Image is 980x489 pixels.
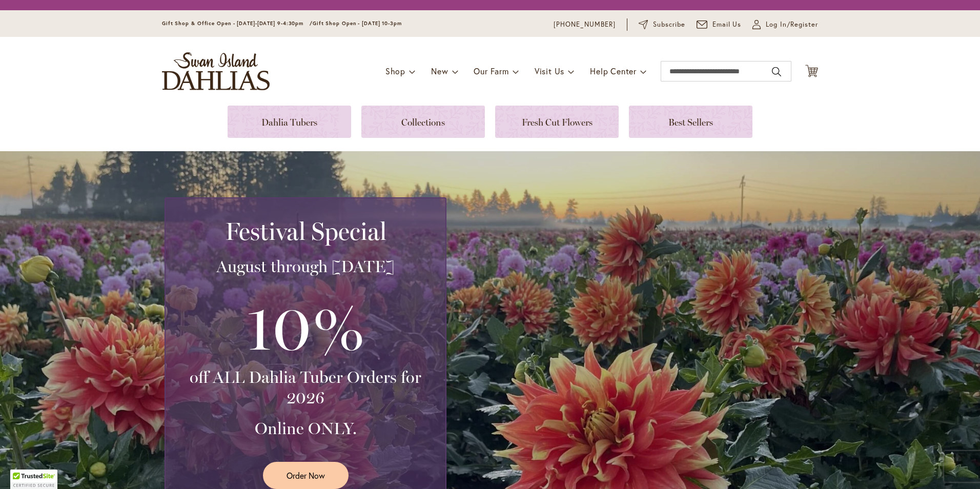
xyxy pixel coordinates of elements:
h3: off ALL Dahlia Tuber Orders for 2026 [178,367,433,408]
span: Visit Us [535,66,564,76]
span: Help Center [590,66,637,76]
a: Email Us [697,19,742,30]
div: TrustedSite Certified [10,470,57,489]
span: Gift Shop Open - [DATE] 10-3pm [313,20,402,27]
span: Email Us [712,19,742,30]
a: Order Now [263,462,349,489]
span: New [431,66,448,76]
span: Gift Shop & Office Open - [DATE]-[DATE] 9-4:30pm / [162,20,313,27]
a: store logo [162,52,270,90]
h3: August through [DATE] [178,256,433,277]
button: Search [772,64,781,80]
a: Subscribe [639,19,685,30]
h3: Online ONLY. [178,418,433,439]
span: Order Now [287,470,325,481]
span: Shop [385,66,405,76]
span: Log In/Register [766,19,818,30]
h2: Festival Special [178,217,433,246]
span: Subscribe [653,19,685,30]
h3: 10% [178,287,433,367]
span: Our Farm [474,66,508,76]
a: [PHONE_NUMBER] [554,19,616,30]
a: Log In/Register [752,19,818,30]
